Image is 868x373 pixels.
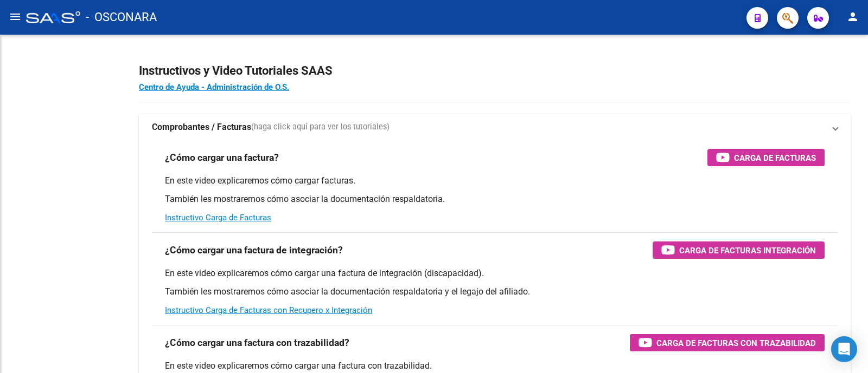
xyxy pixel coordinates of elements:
mat-icon: menu [9,10,22,23]
button: Carga de Facturas Integración [653,241,825,259]
mat-expansion-panel-header: Comprobantes / Facturas(haga click aquí para ver los tutoriales) [139,114,851,140]
h3: ¿Cómo cargar una factura de integración? [165,243,343,258]
span: - OSCONARA [86,5,157,29]
button: Carga de Facturas con Trazabilidad [630,334,825,351]
button: Carga de Facturas [707,149,825,166]
strong: Comprobantes / Facturas [152,121,251,133]
p: También les mostraremos cómo asociar la documentación respaldatoria y el legajo del afiliado. [165,286,825,298]
a: Instructivo Carga de Facturas con Recupero x Integración [165,305,372,315]
h3: ¿Cómo cargar una factura con trazabilidad? [165,335,349,350]
span: Carga de Facturas con Trazabilidad [656,336,816,350]
span: Carga de Facturas Integración [679,244,816,257]
a: Centro de Ayuda - Administración de O.S. [139,82,289,92]
p: En este video explicaremos cómo cargar una factura de integración (discapacidad). [165,267,825,279]
p: En este video explicaremos cómo cargar facturas. [165,175,825,187]
div: Open Intercom Messenger [831,336,857,362]
h2: Instructivos y Video Tutoriales SAAS [139,61,851,81]
h3: ¿Cómo cargar una factura? [165,150,279,165]
p: También les mostraremos cómo asociar la documentación respaldatoria. [165,193,825,205]
span: Carga de Facturas [734,151,816,165]
mat-icon: person [846,10,859,23]
p: En este video explicaremos cómo cargar una factura con trazabilidad. [165,360,825,372]
a: Instructivo Carga de Facturas [165,213,271,223]
span: (haga click aquí para ver los tutoriales) [251,121,390,133]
